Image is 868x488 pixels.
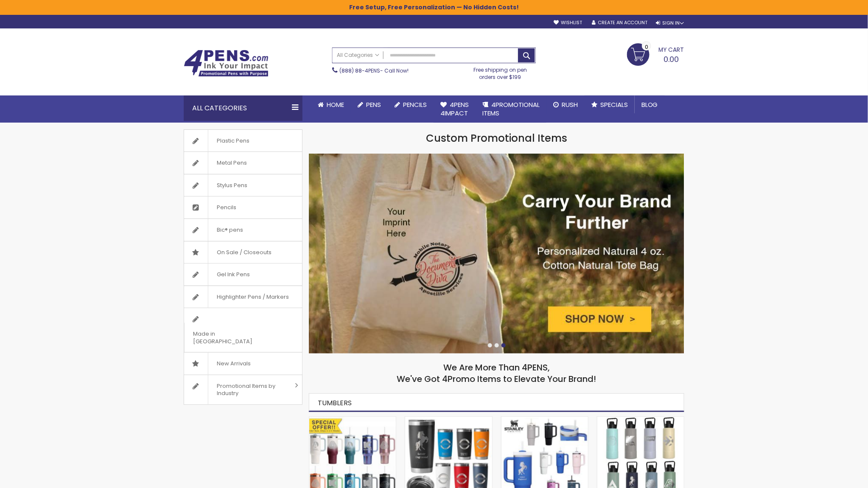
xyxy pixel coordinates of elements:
[388,95,434,114] a: Pencils
[208,353,259,375] span: New Arrivals
[184,95,302,121] div: All Categories
[337,52,379,59] span: All Categories
[627,43,684,65] a: 0.00 0
[208,196,245,219] span: Pencils
[184,286,302,308] a: Highlighter Pens / Markers
[641,100,658,109] span: Blog
[482,100,540,118] span: 4PROMOTIONAL ITEMS
[339,67,380,74] a: (888) 88-4PENS
[465,63,536,80] div: Free shipping on pen orders over $199
[208,152,255,174] span: Metal Pens
[405,416,492,423] a: Custom Authentic YETI® 20 Oz. Tumbler
[597,416,684,423] a: Personalized 67 Oz. Hydrapeak Adventure Water Bottle
[208,264,258,286] span: Gel Ink Pens
[333,48,384,62] a: All Categories
[184,50,269,77] img: 4Pens Custom Pens and Promotional Products
[184,152,302,174] a: Metal Pens
[592,20,648,26] a: Create an Account
[645,43,648,51] span: 0
[554,20,582,26] a: Wishlist
[309,393,684,412] h2: Tumblers
[184,308,302,352] a: Made in [GEOGRAPHIC_DATA]
[351,95,388,114] a: Pens
[309,416,396,423] a: 30 Oz. RTIC® Road Trip Tumbler - Special Pricing
[339,67,409,74] span: - Call Now!
[184,130,302,152] a: Plastic Pens
[664,54,679,65] span: 0.00
[434,95,476,123] a: 4Pens4impact
[184,264,302,286] a: Gel Ink Pens
[309,132,684,145] h1: Custom Promotional Items
[184,375,302,404] a: Promotional Items by Industry
[546,95,585,114] a: Rush
[208,219,252,241] span: Bic® pens
[635,95,665,114] a: Blog
[311,95,351,114] a: Home
[208,286,297,308] span: Highlighter Pens / Markers
[403,100,427,109] span: Pencils
[184,241,302,264] a: On Sale / Closeouts
[184,196,302,219] a: Pencils
[184,353,302,375] a: New Arrivals
[208,241,280,264] span: On Sale / Closeouts
[440,100,469,118] span: 4Pens 4impact
[476,95,546,123] a: 4PROMOTIONALITEMS
[184,174,302,196] a: Stylus Pens
[600,100,628,109] span: Specials
[309,362,684,385] h2: We Are More Than 4PENS, We've Got 4Promo Items to Elevate Your Brand!
[327,100,344,109] span: Home
[656,20,684,26] div: Sign In
[184,323,281,352] span: Made in [GEOGRAPHIC_DATA]
[562,100,578,109] span: Rush
[184,219,302,241] a: Bic® pens
[501,416,588,423] a: Personalized 30 Oz. Stanley Quencher Straw Tumbler
[208,174,256,196] span: Stylus Pens
[208,130,258,152] span: Plastic Pens
[208,375,292,404] span: Promotional Items by Industry
[585,95,635,114] a: Specials
[366,100,381,109] span: Pens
